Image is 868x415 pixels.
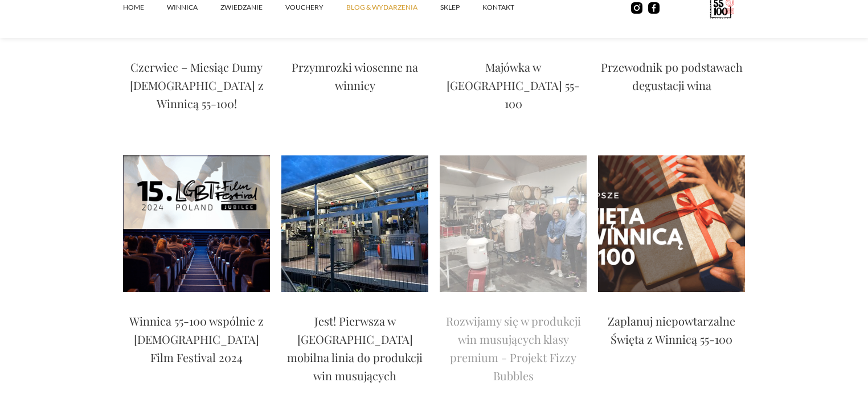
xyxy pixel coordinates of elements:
[281,58,428,94] p: Przymrozki wiosenne na winnicy
[598,312,745,348] p: Zaplanuj niepowtarzalne Święta z Winnicą 55-100
[598,312,745,354] a: Zaplanuj niepowtarzalne Święta z Winnicą 55-100
[123,58,270,118] a: Czerwiec – Miesiąc Dumy [DEMOGRAPHIC_DATA] z Winnicą 55-100!
[440,312,587,385] p: Rozwijamy się w produkcji win musujących klasy premium - Projekt Fizzy Bubbles
[123,58,270,113] p: Czerwiec – Miesiąc Dumy [DEMOGRAPHIC_DATA] z Winnicą 55-100!
[598,58,745,94] p: Przewodnik po podstawach degustacji wina
[123,312,270,372] a: Winnica 55-100 wspólnie z [DEMOGRAPHIC_DATA] Film Festival 2024
[440,58,587,113] p: Majówka w [GEOGRAPHIC_DATA] 55-100
[598,58,745,100] a: Przewodnik po podstawach degustacji wina
[440,58,587,118] a: Majówka w [GEOGRAPHIC_DATA] 55-100
[281,312,428,385] p: Jest! Pierwsza w [GEOGRAPHIC_DATA] mobilna linia do produkcji win musujących
[281,312,428,391] a: Jest! Pierwsza w [GEOGRAPHIC_DATA] mobilna linia do produkcji win musujących
[440,312,587,391] a: Rozwijamy się w produkcji win musujących klasy premium - Projekt Fizzy Bubbles
[281,58,428,100] a: Przymrozki wiosenne na winnicy
[123,312,270,367] p: Winnica 55-100 wspólnie z [DEMOGRAPHIC_DATA] Film Festival 2024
